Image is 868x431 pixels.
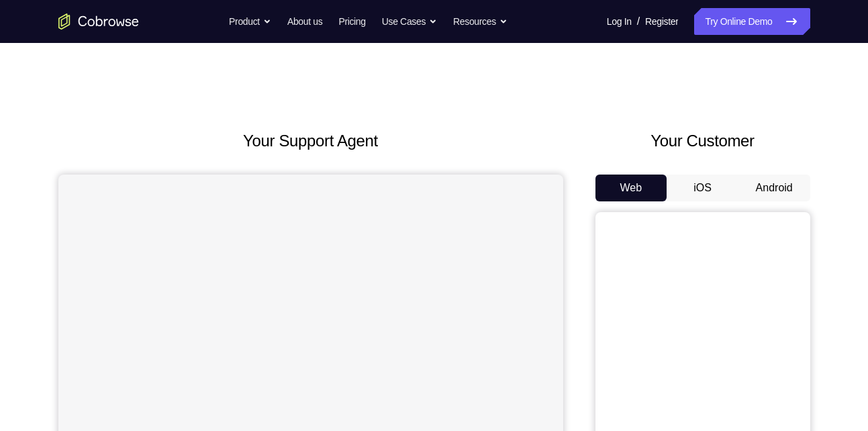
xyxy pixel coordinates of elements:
[338,8,365,35] a: Pricing
[453,8,508,35] button: Resources
[229,8,271,35] button: Product
[637,13,640,30] span: /
[607,8,632,35] a: Log In
[694,8,810,35] a: Try Online Demo
[287,8,322,35] a: About us
[738,175,810,201] button: Android
[595,129,810,153] h2: Your Customer
[595,175,667,201] button: Web
[667,175,738,201] button: iOS
[58,13,139,30] a: Go to the home page
[58,129,563,153] h2: Your Support Agent
[645,8,678,35] a: Register
[382,8,437,35] button: Use Cases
